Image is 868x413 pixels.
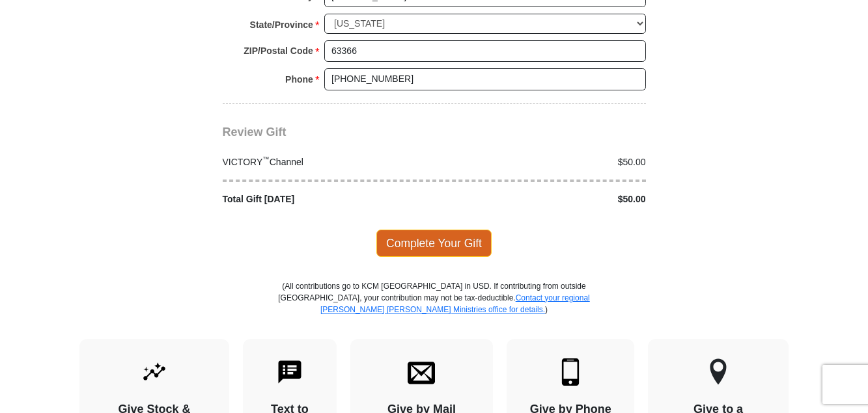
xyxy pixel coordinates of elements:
[216,193,434,206] div: Total Gift [DATE]
[216,155,434,169] div: VICTORY Channel
[376,230,492,257] span: Complete Your Gift
[285,70,313,88] strong: Phone
[223,126,287,139] span: Review Gift
[250,16,313,34] strong: State/Province
[557,358,584,386] img: mobile.svg
[141,358,168,386] img: give-by-stock.svg
[278,280,591,339] p: (All contributions go to KCM [GEOGRAPHIC_DATA] in USD. If contributing from outside [GEOGRAPHIC_D...
[408,358,435,386] img: envelope.svg
[434,155,653,169] div: $50.00
[320,293,590,314] a: Contact your regional [PERSON_NAME] [PERSON_NAME] Ministries office for details.
[276,358,303,386] img: text-to-give.svg
[709,358,727,386] img: other-region
[262,155,270,163] sup: ™
[244,42,313,60] strong: ZIP/Postal Code
[434,193,653,206] div: $50.00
